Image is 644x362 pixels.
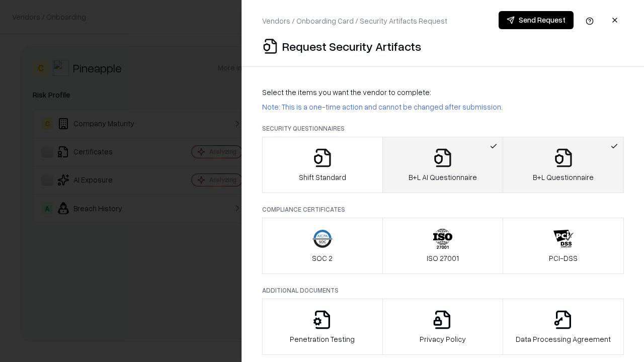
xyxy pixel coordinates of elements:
button: SOC 2 [262,218,383,274]
p: Privacy Policy [420,334,466,344]
p: Vendors / Onboarding Card / Security Artifacts Request [262,16,447,26]
button: Shift Standard [262,137,383,193]
p: ISO 27001 [427,253,459,263]
p: Security Questionnaires [262,124,624,133]
p: Compliance Certificates [262,205,624,214]
p: Data Processing Agreement [516,334,611,344]
button: B+L AI Questionnaire [382,137,504,193]
p: B+L AI Questionnaire [409,172,477,183]
p: PCI-DSS [549,253,578,263]
button: PCI-DSS [503,218,624,274]
p: SOC 2 [312,253,333,263]
button: Penetration Testing [262,299,383,355]
button: Send Request [499,11,574,29]
p: Penetration Testing [290,334,355,344]
button: Privacy Policy [382,299,504,355]
p: B+L Questionnaire [533,172,594,183]
p: Additional Documents [262,286,624,295]
p: Shift Standard [299,172,346,183]
button: ISO 27001 [382,218,504,274]
p: Request Security Artifacts [282,38,421,54]
button: Data Processing Agreement [503,299,624,355]
p: Select the items you want the vendor to complete: [262,87,624,98]
p: Note: This is a one-time action and cannot be changed after submission. [262,102,624,112]
button: B+L Questionnaire [503,137,624,193]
